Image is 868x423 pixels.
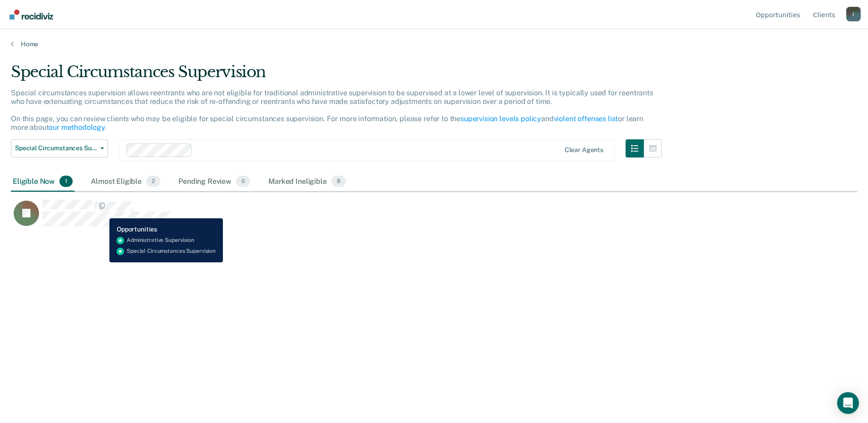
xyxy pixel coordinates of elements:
[554,114,618,123] a: violent offenses list
[837,392,859,414] div: Open Intercom Messenger
[89,172,162,192] div: Almost Eligible2
[146,176,160,187] span: 2
[11,172,74,192] div: Eligible Now1
[177,172,252,192] div: Pending Review0
[11,199,751,236] div: CaseloadOpportunityCell-268GQ
[15,144,97,152] span: Special Circumstances Supervision
[846,7,861,21] div: l
[266,172,348,192] div: Marked Ineligible8
[460,114,541,123] a: supervision levels policy
[59,176,73,187] span: 1
[236,176,250,187] span: 0
[49,123,105,132] a: our methodology
[11,139,108,157] button: Special Circumstances Supervision
[11,40,857,48] a: Home
[10,10,53,20] img: Recidiviz
[331,176,346,187] span: 8
[11,63,662,89] div: Special Circumstances Supervision
[565,146,603,154] div: Clear agents
[846,7,861,21] button: Profile dropdown button
[11,89,653,132] p: Special circumstances supervision allows reentrants who are not eligible for traditional administ...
